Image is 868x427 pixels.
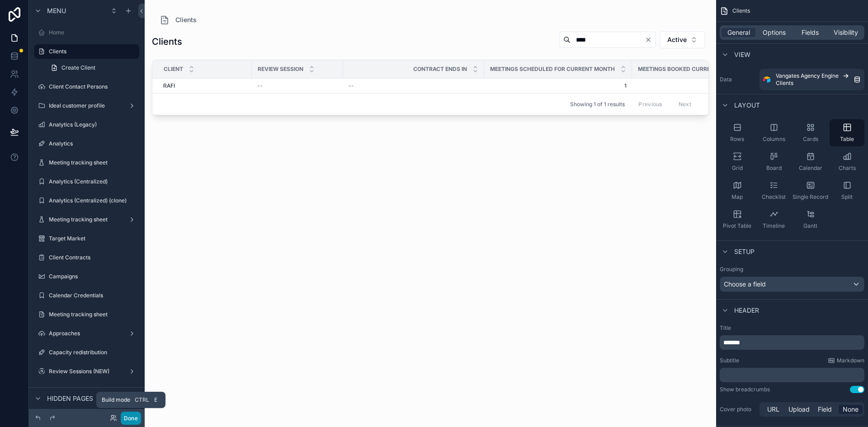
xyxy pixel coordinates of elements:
span: Board [766,164,782,172]
button: Cards [793,119,828,146]
span: Showing 1 of 1 results [570,101,625,108]
label: Home [49,29,137,36]
label: Analytics [49,140,137,147]
label: Client Contact Persons [49,83,137,90]
label: Meeting tracking sheet [49,216,125,223]
span: Layout [734,101,760,110]
button: Select Button [660,31,705,48]
span: Options [763,28,786,37]
span: Upload [788,405,810,414]
a: Meeting tracking sheet [34,307,139,322]
div: Show breadcrumbs [720,386,770,393]
a: Approaches [34,326,139,341]
label: Analytics (Centralized) (clone) [49,197,137,204]
label: Ideal customer profile [49,102,125,109]
button: Rows [720,119,755,146]
span: Choose a field [724,280,766,288]
a: Ideal customer profile [34,99,139,113]
span: General [727,28,750,37]
span: Markdown [837,357,864,364]
span: Map [731,193,743,201]
span: Checklist [762,193,786,201]
span: Fields [802,28,819,37]
button: Gantt [793,206,828,233]
label: Meeting tracking sheet [49,159,137,166]
span: E [152,396,159,404]
a: Clients [34,44,139,59]
button: Choose a field [720,277,864,292]
span: Build mode [102,396,130,404]
label: Clients [49,48,134,55]
button: Timeline [756,206,791,233]
label: Calendar Credentials [49,292,137,299]
label: Meeting tracking sheet [49,311,137,318]
label: Capacity redistribution [49,349,137,356]
label: Campaigns [49,273,137,280]
button: Charts [830,148,864,175]
div: scrollable content [720,368,864,382]
span: Table [840,136,854,143]
h1: Clients [152,35,182,48]
a: Home [34,25,139,40]
span: Hidden pages [47,394,93,403]
button: Grid [720,148,755,175]
label: Review Sessions (NEW) [49,368,125,375]
span: Grid [732,164,743,172]
label: Grouping [720,266,743,273]
span: 1 [637,82,752,89]
a: -- [257,82,338,89]
a: Client Contact Persons [34,80,139,94]
a: Meeting tracking sheet [34,212,139,227]
label: Title [720,324,864,332]
button: Pivot Table [720,206,755,233]
span: Active [667,35,687,44]
a: Capacity redistribution [34,345,139,360]
a: -- [349,82,479,89]
span: Ctrl [134,395,150,404]
label: Subtitle [720,357,739,364]
span: Timeline [763,222,785,230]
span: Charts [839,164,856,172]
label: Target Market [49,235,137,242]
span: Cards [803,136,818,143]
a: Meeting tracking sheet [34,155,139,170]
span: View [734,50,750,59]
a: Analytics (Centralized) (clone) [34,193,139,208]
a: Markdown [828,357,864,364]
a: Calendar Credentials [34,288,139,303]
button: Board [756,148,791,175]
button: Checklist [756,177,791,204]
span: Meetings booked current month [638,66,740,73]
button: Split [830,177,864,204]
a: Review Sessions (NEW) [34,364,139,379]
span: RAFI [163,82,175,89]
span: Contract ends in [413,66,467,73]
span: Meetings scheduled for current month [490,66,615,73]
span: Header [734,306,759,315]
img: Airtable Logo [763,76,770,83]
a: Vangates Agency EngineClients [759,69,864,90]
label: Client Contracts [49,254,137,261]
a: Analytics (Centralized) [34,174,139,189]
span: Visibility [834,28,858,37]
button: Map [720,177,755,204]
span: -- [257,82,263,89]
span: -- [349,82,354,89]
div: scrollable content [720,335,864,350]
button: Clear [645,36,656,43]
span: Create Client [61,64,95,71]
span: Clients [175,15,197,24]
span: Client [164,66,183,73]
span: URL [767,405,779,414]
button: Done [121,412,141,425]
button: Table [830,119,864,146]
a: Create Client [45,61,139,75]
a: RAFI [163,82,246,89]
a: Target Market [34,231,139,246]
span: Calendar [799,164,822,172]
span: Vangates Agency Engine [776,72,839,80]
a: 1 [490,82,627,89]
label: Data [720,76,756,83]
span: Columns [763,136,785,143]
